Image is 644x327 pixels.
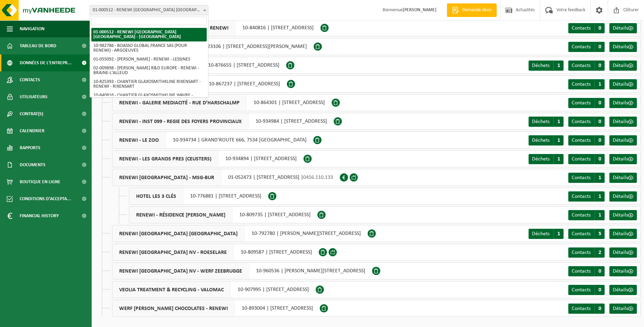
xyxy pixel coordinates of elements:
[568,135,605,145] a: Contacts 0
[613,194,628,199] span: Détails
[594,98,605,108] span: 0
[609,191,637,202] a: Détails
[112,281,231,298] span: VEOLIA TREATMENT & RECYCLING - VALOMAC
[112,38,314,55] div: 10-823106 | [STREET_ADDRESS][PERSON_NAME]
[568,191,605,202] a: Contacts 1
[91,91,207,105] li: 10-840816 - CHANTIER GLAXOSMITHKLINE WAVRE - RENEWI - WAVRE
[532,138,550,143] span: Déchets
[609,98,637,108] a: Détails
[112,169,221,186] span: RENEWI [GEOGRAPHIC_DATA] - MSG-BUR
[112,225,368,242] div: 10-792780 | [PERSON_NAME][STREET_ADDRESS]
[553,135,564,145] span: 1
[90,5,208,15] span: 01-000512 - RENEWI BELGIUM NV - LOMMEL
[613,25,628,31] span: Détails
[20,139,40,156] span: Rapports
[529,117,564,127] a: Déchets 1
[613,269,628,274] span: Détails
[20,122,44,139] span: Calendrier
[613,212,628,218] span: Détails
[613,175,628,180] span: Détails
[594,173,605,183] span: 1
[112,150,303,167] div: 10-934894 | [STREET_ADDRESS]
[613,63,628,68] span: Détails
[613,100,628,106] span: Détails
[112,263,249,279] span: RENEWI [GEOGRAPHIC_DATA] NV - WERF ZEEBRUGGE
[91,28,207,41] li: 01-000512 - RENEWI [GEOGRAPHIC_DATA] [GEOGRAPHIC_DATA] - [GEOGRAPHIC_DATA]
[609,135,637,145] a: Détails
[112,300,235,316] span: WERF [PERSON_NAME] CHOCOLATES - RENEWI
[568,61,605,71] a: Contacts 0
[572,44,591,50] span: Contacts
[568,173,605,183] a: Contacts 1
[572,194,591,199] span: Contacts
[112,300,320,317] div: 10-893004 | [STREET_ADDRESS]
[572,100,591,106] span: Contacts
[553,61,564,71] span: 1
[553,117,564,127] span: 1
[529,154,564,164] a: Déchets 1
[91,64,207,78] li: 02-009898 - [PERSON_NAME] R&D EUROPE - RENEWI - BRAINE-L'ALLEUD
[594,247,605,258] span: 2
[112,244,319,261] div: 10-809587 | [STREET_ADDRESS]
[609,247,637,258] a: Détails
[129,206,317,223] div: 10-809735 | [STREET_ADDRESS]
[594,285,605,295] span: 0
[568,229,605,239] a: Contacts 5
[112,94,247,111] span: RENEWI - GALERIE MEDIACITÉ - RUE D’HARSCHALMP
[613,156,628,162] span: Détails
[594,304,605,314] span: 0
[568,210,605,220] a: Contacts 1
[112,244,234,260] span: RENEWI [GEOGRAPHIC_DATA] NV - ROESELARE
[613,306,628,311] span: Détails
[572,231,591,237] span: Contacts
[609,173,637,183] a: Détails
[20,88,48,105] span: Utilisateurs
[613,287,628,293] span: Détails
[112,132,313,149] div: 10-934734 | GRAND'ROUTE 666, 7534 [GEOGRAPHIC_DATA]
[572,175,591,180] span: Contacts
[594,210,605,220] span: 1
[572,138,591,143] span: Contacts
[572,269,591,274] span: Contacts
[609,229,637,239] a: Détails
[572,119,591,124] span: Contacts
[572,306,591,311] span: Contacts
[572,82,591,87] span: Contacts
[572,212,591,218] span: Contacts
[112,225,245,242] span: RENEWI [GEOGRAPHIC_DATA] [GEOGRAPHIC_DATA]
[20,190,71,207] span: Conditions d'accepta...
[609,304,637,314] a: Détails
[594,23,605,33] span: 0
[572,156,591,162] span: Contacts
[20,105,43,122] span: Contrat(s)
[112,281,316,298] div: 10-907995 | [STREET_ADDRESS]
[112,19,320,36] div: 10-840816 | [STREET_ADDRESS]
[594,135,605,145] span: 0
[90,5,208,15] span: 01-000512 - RENEWI BELGIUM NV - LOMMEL
[613,82,628,87] span: Détails
[20,37,56,54] span: Tableau de bord
[447,3,497,17] a: Demande devis
[613,44,628,50] span: Détails
[553,229,564,239] span: 1
[20,71,40,88] span: Contacts
[20,207,59,224] span: Financial History
[112,151,219,167] span: RENEWI - LES GRANDS PRES (CEUSTERS)
[613,250,628,255] span: Détails
[594,117,605,127] span: 0
[532,63,550,68] span: Déchets
[594,191,605,202] span: 1
[20,54,72,71] span: Données de l'entrepr...
[129,188,183,204] span: HOTEL LES 3 CLÉS
[594,42,605,52] span: 0
[529,229,564,239] a: Déchets 1
[112,113,249,130] span: RENEWI - INST 099 - REGIE DES FOYERS PROVINCIAUX
[112,94,332,111] div: 10-864301 | [STREET_ADDRESS]
[609,266,637,276] a: Détails
[529,61,564,71] a: Déchets 1
[20,20,44,37] span: Navigation
[609,285,637,295] a: Détails
[594,61,605,71] span: 0
[568,98,605,108] a: Contacts 0
[20,156,45,173] span: Documents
